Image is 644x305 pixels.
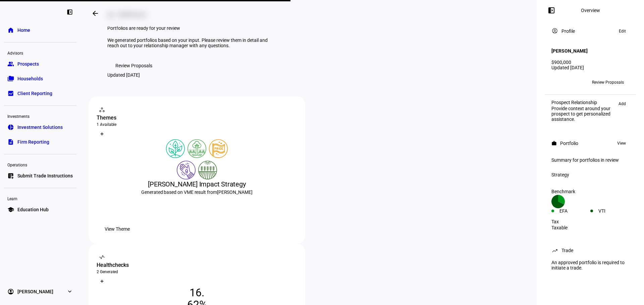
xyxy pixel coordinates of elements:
mat-icon: left_panel_open [547,6,555,14]
button: Edit [615,27,629,35]
img: sustainableAgriculture.colored.svg [198,161,217,179]
eth-panel-overview-card-header: Portfolio [551,139,629,147]
div: Trade [561,248,573,253]
eth-mat-symbol: school [7,206,14,213]
div: Provide context around your prospect to get personalized assistance. [551,106,615,122]
eth-mat-symbol: list_alt_add [7,172,14,179]
img: climateChange.colored.svg [166,139,185,158]
img: deforestation.colored.svg [187,139,206,158]
div: Tax [551,219,629,224]
div: $900,000 [551,60,629,65]
eth-mat-symbol: group [7,61,14,67]
div: Strategy [551,172,629,177]
span: View [617,139,626,147]
div: VTI [598,208,629,214]
h4: [PERSON_NAME] [551,48,588,54]
eth-mat-symbol: home [7,27,14,33]
div: Operations [4,160,76,169]
button: Review Proposals [107,59,160,72]
div: Portfolios are ready for your review [107,25,272,31]
button: Review Proposals [587,77,629,88]
span: Add [619,100,626,108]
a: folder_copyHouseholds [4,72,76,85]
div: EFA [559,208,590,214]
span: Households [17,75,43,82]
span: . [202,287,204,299]
img: poverty.colored.svg [177,161,196,179]
span: Review Proposals [592,77,624,88]
div: Generated based on VME result from [97,189,297,196]
span: 16 [190,287,202,299]
span: [PERSON_NAME] [17,288,53,295]
button: View [614,139,629,147]
eth-panel-overview-card-header: Trade [551,246,629,254]
div: We generated portfolios based on your input. Please review them in detail and reach out to your r... [107,37,272,48]
eth-mat-symbol: pie_chart [7,124,14,131]
span: JR [554,80,559,85]
div: Healthchecks [97,261,297,269]
div: 2 Generated [97,269,297,275]
eth-mat-symbol: account_circle [7,288,14,295]
div: An approved portfolio is required to initiate a trade. [547,257,633,273]
span: Education Hub [17,206,49,213]
div: Themes [97,114,297,122]
span: Review Proposals [115,59,152,72]
span: Edit [619,27,626,35]
mat-icon: arrow_backwards [91,9,99,17]
a: pie_chartInvestment Solutions [4,121,76,134]
eth-mat-symbol: description [7,139,14,145]
div: [PERSON_NAME] Impact Strategy [97,179,297,189]
span: Submit Trade Instructions [17,172,73,179]
eth-mat-symbol: folder_copy [7,75,14,82]
mat-icon: work [551,141,557,146]
span: Firm Reporting [17,139,49,145]
span: [PERSON_NAME] [217,189,253,195]
eth-mat-symbol: expand_more [66,288,73,295]
div: 1 Available [97,122,297,127]
div: Prospect Relationship [551,100,615,105]
div: Updated [DATE] [107,72,140,78]
eth-panel-overview-card-header: Profile [551,27,629,35]
a: bid_landscapeClient Reporting [4,87,76,100]
div: Taxable [551,225,629,230]
a: groupProspects [4,57,76,71]
eth-mat-symbol: left_panel_close [66,9,73,15]
button: View Theme [97,222,138,236]
img: lgbtqJustice.colored.svg [209,139,228,158]
span: Prospects [17,61,39,67]
div: Updated [DATE] [551,65,629,70]
span: Client Reporting [17,90,52,97]
mat-icon: account_circle [551,27,558,34]
div: Summary for portfolios in review [551,157,629,163]
mat-icon: vital_signs [99,254,105,260]
span: Investment Solutions [17,124,63,131]
a: descriptionFirm Reporting [4,135,76,149]
eth-mat-symbol: bid_landscape [7,90,14,97]
div: Learn [4,194,76,203]
div: Benchmark [551,189,629,194]
div: Portfolio [560,141,578,146]
div: Profile [561,28,575,34]
a: homeHome [4,23,76,37]
div: Advisors [4,48,76,57]
div: Investments [4,111,76,121]
mat-icon: trending_up [551,247,558,254]
div: Overview [581,8,600,13]
span: Home [17,27,30,33]
span: View Theme [105,222,130,236]
button: Add [615,100,629,108]
mat-icon: workspaces [99,106,105,113]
